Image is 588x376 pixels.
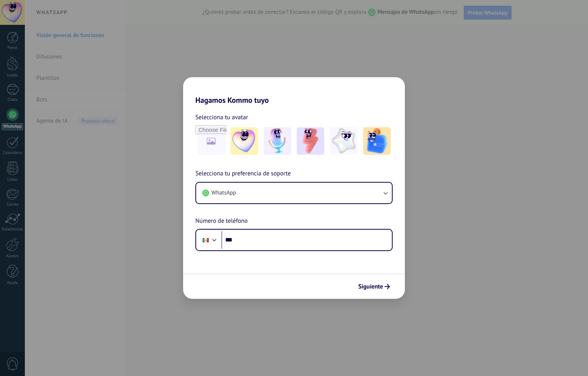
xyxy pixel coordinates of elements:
button: WhatsApp [196,183,392,203]
span: Número de teléfono [195,216,248,226]
img: -5.jpeg [363,127,391,155]
h2: Hagamos Kommo tuyo [183,77,405,105]
span: Siguiente [358,284,383,289]
img: -3.jpeg [297,127,324,155]
img: -2.jpeg [264,127,291,155]
div: Mexico: + 52 [198,232,213,248]
span: WhatsApp [211,189,236,197]
button: Siguiente [355,280,393,293]
img: -4.jpeg [330,127,357,155]
span: Selecciona tu avatar [195,112,248,122]
span: Selecciona tu preferencia de soporte [195,169,291,179]
img: -1.jpeg [231,127,258,155]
